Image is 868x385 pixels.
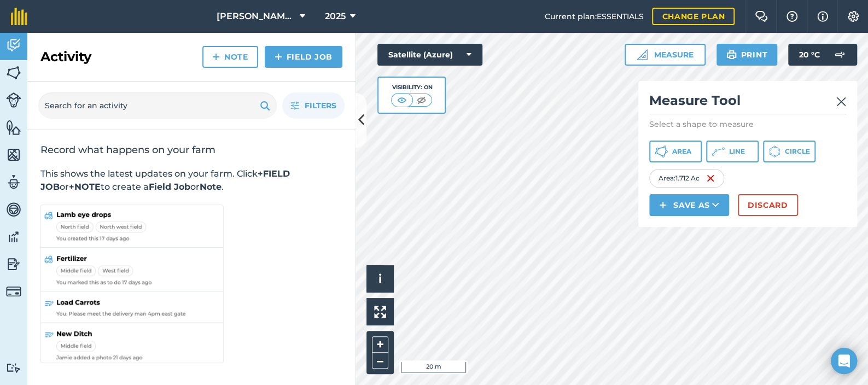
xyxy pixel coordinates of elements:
[40,167,342,194] p: This shows the latest updates on your farm. Click or to create a or .
[366,265,394,293] button: i
[729,147,745,156] span: Line
[788,44,857,66] button: 20 °C
[325,10,346,23] span: 2025
[6,363,21,373] img: svg+xml;base64,PD94bWwgdmVyc2lvbj0iMS4wIiBlbmNvZGluZz0idXRmLTgiPz4KPCEtLSBHZW5lcmF0b3I6IEFkb2JlIE...
[40,143,342,156] h2: Record what happens on your farm
[378,272,382,285] span: i
[372,353,388,369] button: –
[6,229,21,245] img: svg+xml;base64,PD94bWwgdmVyc2lvbj0iMS4wIiBlbmNvZGluZz0idXRmLTgiPz4KPCEtLSBHZW5lcmF0b3I6IEFkb2JlIE...
[755,11,768,22] img: Two speech bubbles overlapping with the left bubble in the forefront
[391,83,433,92] div: Visibility: On
[817,10,828,23] img: svg+xml;base64,PHN2ZyB4bWxucz0iaHR0cDovL3d3dy53My5vcmcvMjAwMC9zdmciIHdpZHRoPSIxNyIgaGVpZ2h0PSIxNy...
[785,11,799,22] img: A question mark icon
[265,46,342,68] a: Field Job
[275,50,282,63] img: svg+xml;base64,PHN2ZyB4bWxucz0iaHR0cDovL3d3dy53My5vcmcvMjAwMC9zdmciIHdpZHRoPSIxNCIgaGVpZ2h0PSIyNC...
[829,44,850,66] img: svg+xml;base64,PD94bWwgdmVyc2lvbj0iMS4wIiBlbmNvZGluZz0idXRmLTgiPz4KPCEtLSBHZW5lcmF0b3I6IEFkb2JlIE...
[217,10,295,23] span: [PERSON_NAME] Farms
[652,8,735,25] a: Change plan
[6,92,21,108] img: svg+xml;base64,PD94bWwgdmVyc2lvbj0iMS4wIiBlbmNvZGluZz0idXRmLTgiPz4KPCEtLSBHZW5lcmF0b3I6IEFkb2JlIE...
[836,95,846,108] img: svg+xml;base64,PHN2ZyB4bWxucz0iaHR0cDovL3d3dy53My5vcmcvMjAwMC9zdmciIHdpZHRoPSIyMiIgaGVpZ2h0PSIzMC...
[831,348,857,374] div: Open Intercom Messenger
[6,174,21,190] img: svg+xml;base64,PD94bWwgdmVyc2lvbj0iMS4wIiBlbmNvZGluZz0idXRmLTgiPz4KPCEtLSBHZW5lcmF0b3I6IEFkb2JlIE...
[6,119,21,136] img: svg+xml;base64,PHN2ZyB4bWxucz0iaHR0cDovL3d3dy53My5vcmcvMjAwMC9zdmciIHdpZHRoPSI1NiIgaGVpZ2h0PSI2MC...
[706,172,715,185] img: svg+xml;base64,PHN2ZyB4bWxucz0iaHR0cDovL3d3dy53My5vcmcvMjAwMC9zdmciIHdpZHRoPSIxNiIgaGVpZ2h0PSIyNC...
[11,8,27,25] img: fieldmargin Logo
[6,201,21,218] img: svg+xml;base64,PD94bWwgdmVyc2lvbj0iMS4wIiBlbmNvZGluZz0idXRmLTgiPz4KPCEtLSBHZW5lcmF0b3I6IEFkb2JlIE...
[6,37,21,54] img: svg+xml;base64,PD94bWwgdmVyc2lvbj0iMS4wIiBlbmNvZGluZz0idXRmLTgiPz4KPCEtLSBHZW5lcmF0b3I6IEFkb2JlIE...
[672,147,691,156] span: Area
[395,95,409,106] img: svg+xml;base64,PHN2ZyB4bWxucz0iaHR0cDovL3d3dy53My5vcmcvMjAwMC9zdmciIHdpZHRoPSI1MCIgaGVpZ2h0PSI0MC...
[374,306,386,318] img: Four arrows, one pointing top left, one top right, one bottom right and the last bottom left
[706,141,759,162] button: Line
[40,48,91,66] h2: Activity
[716,44,778,66] button: Print
[200,182,222,192] strong: Note
[69,182,101,192] strong: +NOTE
[372,336,388,353] button: +
[305,100,336,112] span: Filters
[659,199,667,212] img: svg+xml;base64,PHN2ZyB4bWxucz0iaHR0cDovL3d3dy53My5vcmcvMjAwMC9zdmciIHdpZHRoPSIxNCIgaGVpZ2h0PSIyNC...
[377,44,482,66] button: Satellite (Azure)
[799,44,820,66] span: 20 ° C
[649,119,846,130] p: Select a shape to measure
[625,44,706,66] button: Measure
[38,92,277,119] input: Search for an activity
[649,92,846,114] h2: Measure Tool
[282,92,345,119] button: Filters
[202,46,258,68] a: Note
[6,256,21,272] img: svg+xml;base64,PD94bWwgdmVyc2lvbj0iMS4wIiBlbmNvZGluZz0idXRmLTgiPz4KPCEtLSBHZW5lcmF0b3I6IEFkb2JlIE...
[763,141,815,162] button: Circle
[649,194,729,216] button: Save as
[649,141,702,162] button: Area
[738,194,798,216] button: Discard
[726,48,737,61] img: svg+xml;base64,PHN2ZyB4bWxucz0iaHR0cDovL3d3dy53My5vcmcvMjAwMC9zdmciIHdpZHRoPSIxOSIgaGVpZ2h0PSIyNC...
[6,147,21,163] img: svg+xml;base64,PHN2ZyB4bWxucz0iaHR0cDovL3d3dy53My5vcmcvMjAwMC9zdmciIHdpZHRoPSI1NiIgaGVpZ2h0PSI2MC...
[6,65,21,81] img: svg+xml;base64,PHN2ZyB4bWxucz0iaHR0cDovL3d3dy53My5vcmcvMjAwMC9zdmciIHdpZHRoPSI1NiIgaGVpZ2h0PSI2MC...
[6,284,21,299] img: svg+xml;base64,PD94bWwgdmVyc2lvbj0iMS4wIiBlbmNvZGluZz0idXRmLTgiPz4KPCEtLSBHZW5lcmF0b3I6IEFkb2JlIE...
[785,147,810,156] span: Circle
[415,95,428,106] img: svg+xml;base64,PHN2ZyB4bWxucz0iaHR0cDovL3d3dy53My5vcmcvMjAwMC9zdmciIHdpZHRoPSI1MCIgaGVpZ2h0PSI0MC...
[260,99,270,112] img: svg+xml;base64,PHN2ZyB4bWxucz0iaHR0cDovL3d3dy53My5vcmcvMjAwMC9zdmciIHdpZHRoPSIxOSIgaGVpZ2h0PSIyNC...
[212,50,220,63] img: svg+xml;base64,PHN2ZyB4bWxucz0iaHR0cDovL3d3dy53My5vcmcvMjAwMC9zdmciIHdpZHRoPSIxNCIgaGVpZ2h0PSIyNC...
[149,182,190,192] strong: Field Job
[847,11,860,22] img: A cog icon
[544,10,643,22] span: Current plan : ESSENTIALS
[637,49,648,60] img: Ruler icon
[649,169,724,188] div: Area : 1.712 Ac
